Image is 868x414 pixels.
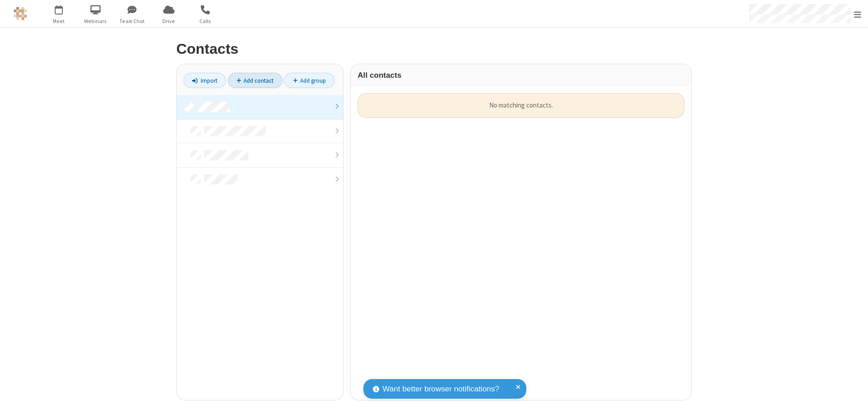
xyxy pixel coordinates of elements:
[115,17,149,25] span: Team Chat
[184,73,226,88] a: Import
[382,383,499,395] span: Want better browser notifications?
[845,390,861,408] iframe: Chat
[358,93,684,118] div: No matching contacts.
[176,41,692,57] h2: Contacts
[189,17,222,25] span: Calls
[284,73,335,88] a: Add group
[42,17,76,25] span: Meet
[14,7,27,20] img: QA Selenium DO NOT DELETE OR CHANGE
[358,71,684,80] h3: All contacts
[351,86,691,400] div: grid
[79,17,113,25] span: Webinars
[152,17,186,25] span: Drive
[228,73,283,88] a: Add contact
